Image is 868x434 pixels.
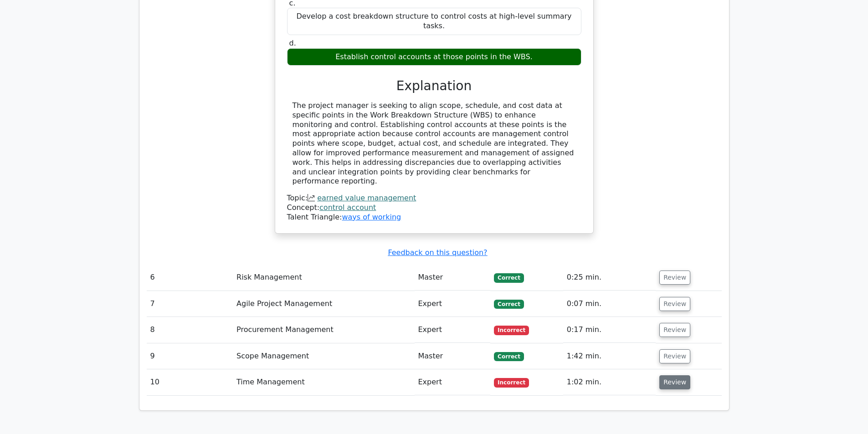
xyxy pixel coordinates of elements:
[659,271,690,285] button: Review
[494,326,529,335] span: Incorrect
[415,369,491,395] td: Expert
[287,194,581,203] div: Topic:
[233,343,414,369] td: Scope Management
[659,349,690,363] button: Review
[147,317,233,343] td: 8
[494,300,524,309] span: Correct
[563,265,656,291] td: 0:25 min.
[147,343,233,369] td: 9
[659,323,690,337] button: Review
[233,369,414,395] td: Time Management
[287,194,581,222] div: Talent Triangle:
[233,291,414,317] td: Agile Project Management
[293,101,576,186] div: The project manager is seeking to align scope, schedule, and cost data at specific points in the ...
[563,369,656,395] td: 1:02 min.
[659,297,690,311] button: Review
[494,352,524,361] span: Correct
[287,8,581,35] div: Develop a cost breakdown structure to control costs at high-level summary tasks.
[494,273,524,282] span: Correct
[147,369,233,395] td: 10
[659,375,690,389] button: Review
[415,291,491,317] td: Expert
[293,78,576,94] h3: Explanation
[287,48,581,66] div: Establish control accounts at those points in the WBS.
[147,291,233,317] td: 7
[415,265,491,291] td: Master
[415,317,491,343] td: Expert
[233,317,414,343] td: Procurement Management
[233,265,414,291] td: Risk Management
[287,203,581,213] div: Concept:
[415,343,491,369] td: Master
[289,39,296,47] span: d.
[563,291,656,317] td: 0:07 min.
[494,378,529,387] span: Incorrect
[317,194,416,202] a: earned value management
[388,248,487,257] a: Feedback on this question?
[147,265,233,291] td: 6
[342,213,401,221] a: ways of working
[319,203,376,212] a: control account
[563,317,656,343] td: 0:17 min.
[563,343,656,369] td: 1:42 min.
